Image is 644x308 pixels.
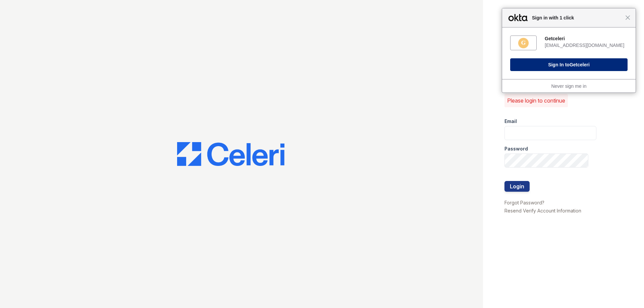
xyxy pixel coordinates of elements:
[504,118,517,125] label: Email
[545,36,628,42] div: Getceleri
[518,37,529,49] img: fs0154j4zpbzSkrgV0x8
[507,97,565,105] p: Please login to continue
[504,208,581,213] a: Resend Verify Account Information
[504,181,530,192] button: Login
[545,42,628,48] div: [EMAIL_ADDRESS][DOMAIN_NAME]
[504,200,544,205] a: Forgot Password?
[570,62,590,67] span: Getceleri
[177,142,284,166] img: CE_Logo_Blue-a8612792a0a2168367f1c8372b55b34899dd931a85d93a1a3d3e32e68fde9ad4.png
[529,14,625,22] span: Sign in with 1 click
[504,145,528,152] label: Password
[551,83,586,89] a: Never sign me in
[625,15,630,20] span: Close
[510,58,628,71] button: Sign In toGetceleri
